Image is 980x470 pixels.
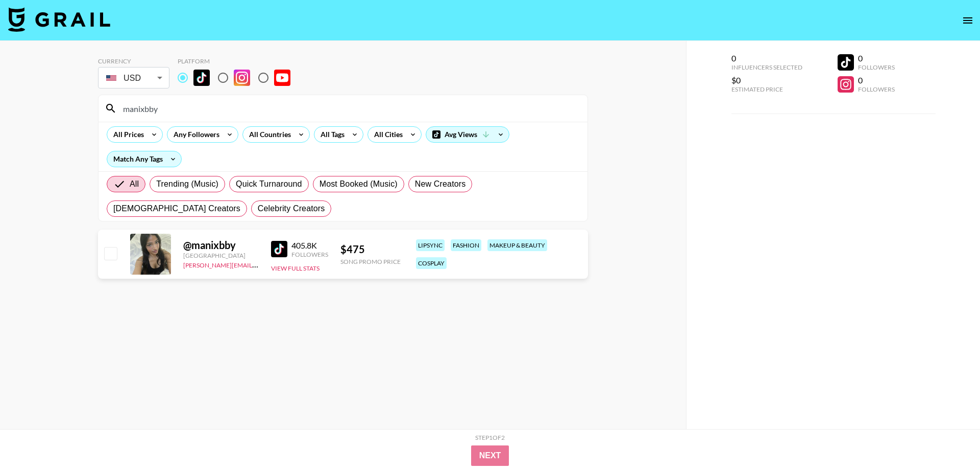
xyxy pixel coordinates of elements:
[113,203,240,215] span: [DEMOGRAPHIC_DATA] Creators
[274,70,290,86] img: YouTube
[100,69,167,87] div: USD
[271,241,287,257] img: TikTok
[340,258,401,265] div: Song Promo Price
[130,178,139,190] span: All
[167,127,222,142] div: Any Followers
[193,70,210,86] img: TikTok
[415,178,466,190] span: New Creators
[451,239,481,251] div: fashion
[291,251,328,258] div: Followers
[98,57,169,65] div: Currency
[416,239,445,251] div: lipsync
[236,178,302,190] span: Quick Turnaround
[243,127,293,142] div: All Countries
[929,419,968,458] iframe: Drift Widget Chat Controller
[8,7,110,32] img: Grail Talent
[234,70,250,86] img: Instagram
[258,203,325,215] span: Celebrity Creators
[156,178,218,190] span: Trending (Music)
[340,243,401,256] div: $ 475
[107,151,181,167] div: Match Any Tags
[107,127,146,142] div: All Prices
[958,10,978,31] button: open drawer
[291,240,328,251] div: 405.8K
[731,63,802,71] div: Influencers Selected
[858,63,895,71] div: Followers
[117,100,581,117] input: Search by User Name
[426,127,509,142] div: Avg Views
[858,75,895,85] div: 0
[731,53,802,63] div: 0
[271,264,320,272] button: View Full Stats
[183,259,334,269] a: [PERSON_NAME][EMAIL_ADDRESS][DOMAIN_NAME]
[471,445,509,466] button: Next
[858,85,895,93] div: Followers
[183,239,259,252] div: @ manixbby
[183,252,259,259] div: [GEOGRAPHIC_DATA]
[314,127,347,142] div: All Tags
[475,434,505,441] div: Step 1 of 2
[487,239,547,251] div: makeup & beauty
[320,178,398,190] span: Most Booked (Music)
[178,57,299,65] div: Platform
[731,85,802,93] div: Estimated Price
[858,53,895,63] div: 0
[731,75,802,85] div: $0
[368,127,405,142] div: All Cities
[416,257,447,269] div: cosplay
